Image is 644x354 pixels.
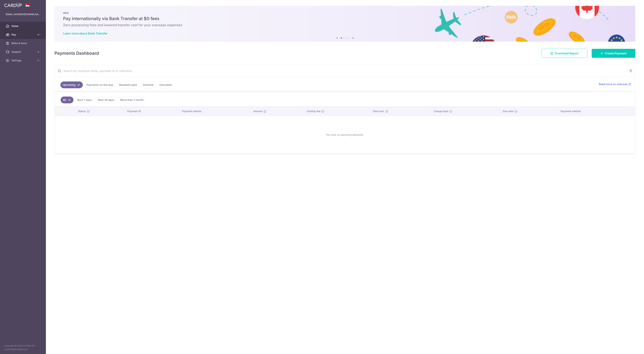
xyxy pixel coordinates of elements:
a: Cancelled [157,81,174,88]
h5: Pay internationally via Bank Transfer at $0 fees [63,16,627,22]
th: Payment details [179,107,250,116]
a: Recipient paid [117,81,139,88]
h4: Payments Dashboard [54,50,99,57]
a: Next 30 days [96,97,117,103]
img: Bank transfer banner [54,6,635,42]
span: Download Report [555,51,579,55]
span: Total amt. [373,109,384,113]
a: All [61,97,73,103]
p: NEW [63,11,627,14]
span: Amount [253,109,262,113]
span: Home [11,24,35,28]
span: CardUp fee [307,109,320,113]
a: Upcoming [60,81,83,88]
div: You have no upcoming payments. [59,119,631,151]
a: Next 7 days [75,97,94,103]
a: Payments on the way [84,81,115,88]
th: Payment ID [124,107,179,116]
th: Payment method [558,107,635,116]
p: [EMAIL_ADDRESS][DOMAIN_NAME] [6,13,40,16]
a: Read more on statuses [599,82,631,86]
a: More than 1 month [118,97,146,103]
span: Create Payment [605,51,627,55]
a: Download Report [542,49,587,58]
a: Learn more about Bank Transfer [63,32,107,35]
span: Read more on statuses [599,82,627,86]
span: Support [11,50,35,54]
span: Pay [11,33,35,36]
span: Settings [11,59,35,62]
h6: Zero processing fees and lowered transfer cost for your overseas expenses [63,23,627,27]
span: Refer & Save [11,41,35,45]
input: Search by recipient name, payment id or reference [55,65,627,77]
span: Status [78,109,86,113]
span: Charge date [434,109,448,113]
a: Overdue [141,81,156,88]
span: Due date [503,109,514,113]
img: CardUp [4,3,22,7]
a: Create Payment [592,49,635,58]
